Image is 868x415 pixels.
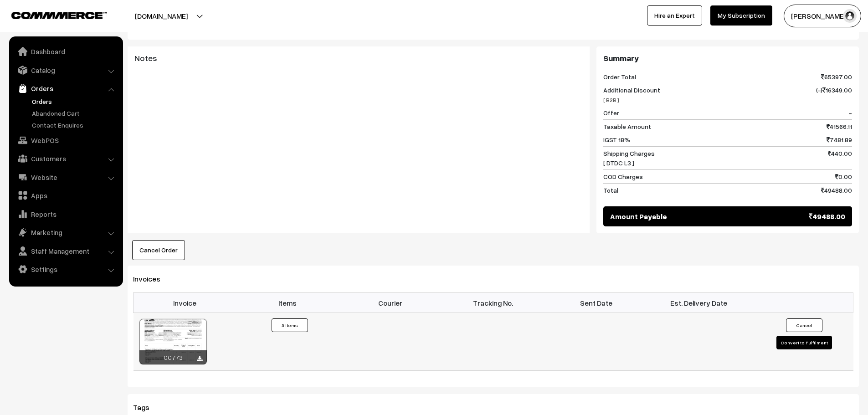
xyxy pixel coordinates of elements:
a: Reports [11,206,120,222]
a: Catalog [11,62,120,78]
span: Tags [133,403,160,412]
span: 49488.00 [821,185,852,195]
blockquote: - [134,68,583,79]
button: Cancel Order [132,240,185,260]
span: 7481.89 [827,135,852,144]
button: 3 Items [272,318,308,332]
button: [PERSON_NAME] [784,5,861,27]
a: Marketing [11,224,120,241]
a: Orders [11,80,120,97]
h3: Notes [134,53,583,63]
span: (-) 16349.00 [816,85,852,104]
span: Additional Discount [603,85,660,104]
th: Items [236,292,339,313]
span: - [848,108,852,118]
a: Contact Enquires [30,120,120,130]
a: Customers [11,150,120,167]
span: 440.00 [828,149,852,168]
th: Courier [339,292,442,313]
a: Settings [11,261,120,277]
img: user [843,9,857,23]
a: Apps [11,187,120,204]
a: Website [11,169,120,185]
button: [DOMAIN_NAME] [103,5,220,27]
span: Amount Payable [610,211,667,222]
span: Total [603,185,618,195]
img: COMMMERCE [11,12,107,19]
th: Sent Date [544,292,647,313]
th: Tracking No. [442,292,545,313]
button: Cancel [786,318,822,332]
a: Abandoned Cart [30,108,120,118]
span: 49488.00 [809,211,845,222]
div: 00773 [139,350,207,364]
a: COMMMERCE [11,9,91,20]
span: Offer [603,108,619,118]
th: Est. Delivery Date [647,292,750,313]
span: Taxable Amount [603,122,651,131]
a: Hire an Expert [647,5,702,26]
span: IGST 18% [603,135,630,144]
a: Orders [30,97,120,106]
span: 0.00 [835,172,852,181]
a: Dashboard [11,43,120,60]
span: Invoices [133,274,171,283]
a: WebPOS [11,132,120,149]
th: Invoice [134,292,236,313]
button: Convert to Fulfilment [776,336,832,349]
span: Shipping Charges [ DTDC L3 ] [603,149,655,168]
span: Order Total [603,72,636,82]
h3: Summary [603,53,852,63]
span: 41566.11 [827,122,852,131]
span: COD Charges [603,172,643,181]
a: Staff Management [11,243,120,259]
span: 65397.00 [821,72,852,82]
a: My Subscription [710,5,772,26]
span: [ B2B ] [603,97,619,103]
